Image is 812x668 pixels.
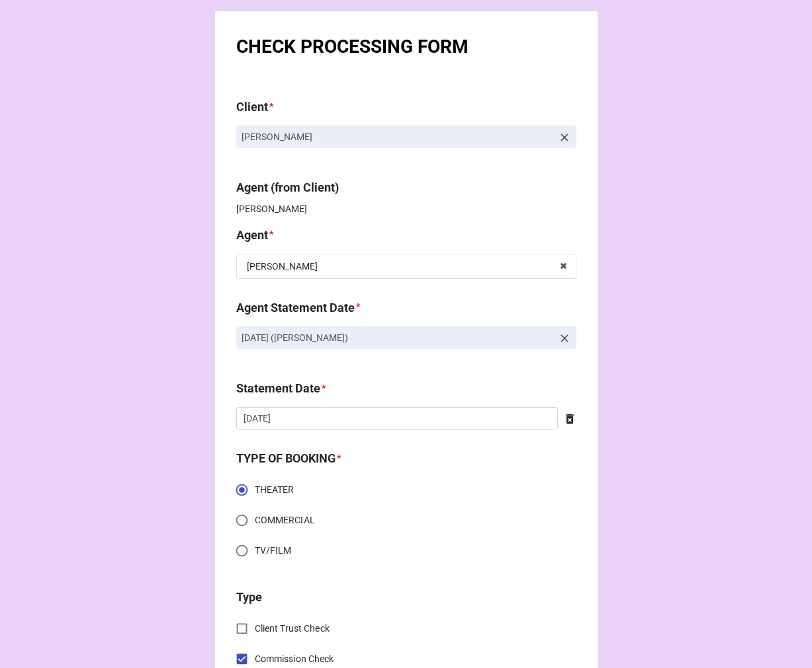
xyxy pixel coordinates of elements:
[236,588,262,607] label: Type
[236,36,469,57] b: CHECK PROCESSING FORM
[255,513,315,527] span: COMMERCIAL
[236,379,320,398] label: Statement Date
[236,202,576,215] p: [PERSON_NAME]
[255,652,334,666] span: Commission Check
[255,622,330,636] span: Client Trust Check
[236,299,355,317] label: Agent Statement Date
[236,226,268,244] label: Agent
[242,331,553,344] p: [DATE] ([PERSON_NAME])
[236,180,339,194] b: Agent (from Client)
[247,262,318,271] div: [PERSON_NAME]
[255,483,294,497] span: THEATER
[236,98,268,116] label: Client
[236,449,336,468] label: TYPE OF BOOKING
[242,130,553,143] p: [PERSON_NAME]
[236,407,558,429] input: Date
[255,544,292,558] span: TV/FILM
